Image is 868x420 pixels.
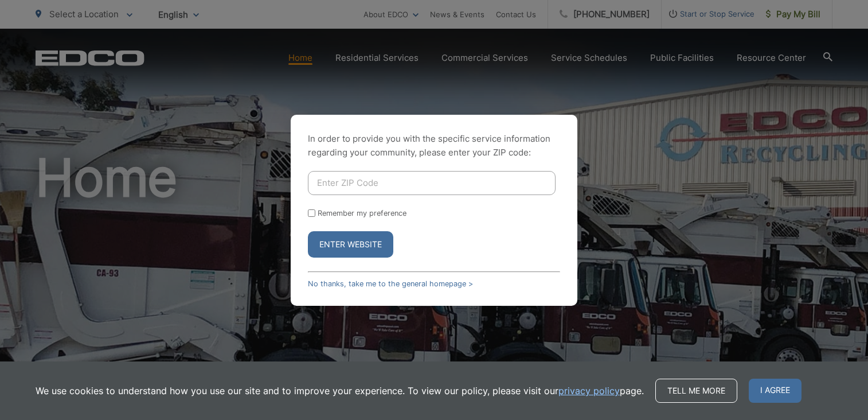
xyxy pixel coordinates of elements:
p: We use cookies to understand how you use our site and to improve your experience. To view our pol... [36,384,644,398]
button: Enter Website [308,231,393,258]
a: privacy policy [558,384,620,398]
a: Tell me more [655,379,737,403]
a: No thanks, take me to the general homepage > [308,279,473,288]
p: In order to provide you with the specific service information regarding your community, please en... [308,132,560,160]
label: Remember my preference [318,209,406,217]
span: I agree [749,379,801,403]
input: Enter ZIP Code [308,171,556,195]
